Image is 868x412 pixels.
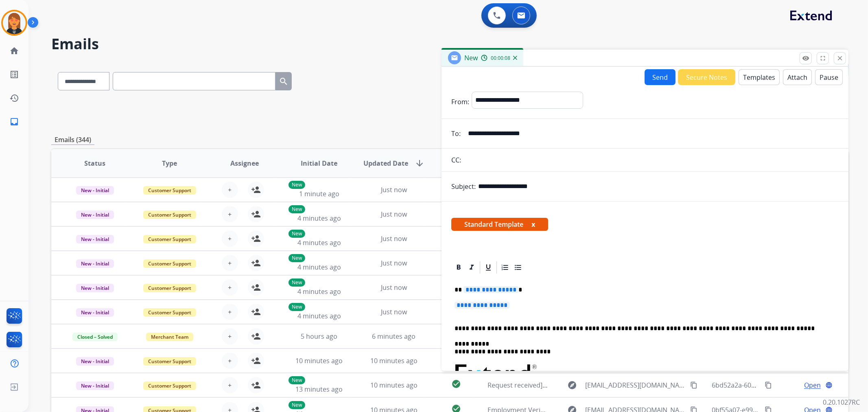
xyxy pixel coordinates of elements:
mat-icon: remove_red_eye [802,55,809,62]
span: Just now [381,283,407,292]
span: + [228,307,232,317]
span: New - Initial [76,210,114,219]
span: 4 minutes ago [297,214,341,223]
span: Updated Date [363,158,408,168]
p: New [289,254,305,262]
span: 10 minutes ago [370,381,418,390]
p: New [289,205,305,213]
mat-icon: check_circle [451,379,461,389]
span: Customer Support [143,235,196,243]
span: 4 minutes ago [297,263,341,272]
mat-icon: person_add [251,185,261,195]
mat-icon: list_alt [9,70,19,79]
span: New - Initial [76,357,114,366]
mat-icon: person_add [251,258,261,268]
span: 4 minutes ago [297,238,341,247]
span: Just now [381,210,407,219]
p: New [289,230,305,238]
mat-icon: inbox [9,117,19,127]
button: Attach [783,69,812,85]
mat-icon: home [9,46,19,56]
p: To: [451,129,461,138]
span: Customer Support [143,381,196,390]
button: + [222,353,238,369]
button: + [222,206,238,222]
span: Just now [381,234,407,243]
button: + [222,230,238,247]
mat-icon: person_add [251,234,261,243]
mat-icon: history [9,93,19,103]
span: 1 minute ago [299,189,339,198]
button: + [222,377,238,393]
mat-icon: person_add [251,356,261,366]
div: Bullet List [512,261,524,274]
span: Merchant Team [146,333,193,341]
p: Subject: [451,182,476,191]
button: + [222,304,238,320]
span: New - Initial [76,259,114,268]
span: 10 minutes ago [370,356,418,365]
mat-icon: person_add [251,380,261,390]
span: [EMAIL_ADDRESS][DOMAIN_NAME] [585,380,685,390]
mat-icon: arrow_downward [415,158,424,168]
mat-icon: close [836,55,844,62]
span: Status [84,158,105,168]
p: New [289,401,305,409]
h2: Emails [51,36,848,52]
span: New [464,53,478,62]
span: New - Initial [76,284,114,292]
div: Bold [453,261,465,274]
span: + [228,185,232,195]
span: Just now [381,259,407,267]
p: New [289,303,305,311]
span: Customer Support [143,357,196,366]
span: Customer Support [143,259,196,268]
span: + [228,258,232,268]
span: New - Initial [76,381,114,390]
p: 0.20.1027RC [823,397,860,407]
mat-icon: content_copy [690,381,697,389]
span: + [228,380,232,390]
mat-icon: explore [567,380,577,390]
span: Request received] Resolve the issue and log your decision. ͏‌ ͏‌ ͏‌ ͏‌ ͏‌ ͏‌ ͏‌ ͏‌ ͏‌ ͏‌ ͏‌ ͏‌ ͏‌... [488,381,728,390]
button: x [531,219,535,229]
span: 5 hours ago [301,332,337,341]
mat-icon: person_add [251,307,261,317]
img: avatar [3,11,26,34]
div: Ordered List [499,261,511,274]
span: 13 minutes ago [295,385,343,394]
span: Open [804,380,821,390]
span: Just now [381,185,407,194]
mat-icon: fullscreen [819,55,826,62]
span: Standard Template [451,218,548,231]
span: 00:00:08 [491,55,510,61]
span: + [228,234,232,243]
span: Customer Support [143,210,196,219]
button: Templates [739,69,780,85]
mat-icon: content_copy [765,381,772,389]
p: New [289,376,305,384]
span: Customer Support [143,186,196,195]
span: + [228,283,232,292]
button: + [222,279,238,296]
span: 10 minutes ago [295,356,343,365]
mat-icon: language [825,381,833,389]
p: From: [451,97,469,107]
p: Emails (344) [51,135,94,145]
button: + [222,255,238,271]
span: + [228,331,232,341]
span: Just now [381,307,407,316]
span: 6bd52a2a-6046-4f86-b265-9e241c181e39 [712,381,837,390]
mat-icon: person_add [251,283,261,292]
p: New [289,181,305,189]
span: Closed – Solved [72,333,118,341]
mat-icon: person_add [251,331,261,341]
mat-icon: person_add [251,209,261,219]
button: Pause [815,69,843,85]
span: New - Initial [76,308,114,317]
button: Secure Notes [678,69,735,85]
span: + [228,356,232,366]
span: New - Initial [76,186,114,195]
span: New - Initial [76,235,114,243]
span: 4 minutes ago [297,287,341,296]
